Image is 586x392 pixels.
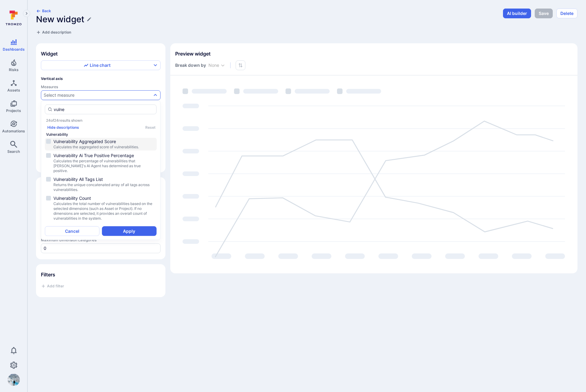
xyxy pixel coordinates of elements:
[53,182,156,192] span: Returns the unique concatenated array of all tags across vulnerabilities.
[23,10,30,17] button: Expand navigation menu
[170,75,577,267] div: Widget preview
[45,226,99,236] button: Cancel
[8,374,20,386] div: Erick Calderon
[145,125,156,130] button: Reset
[102,226,157,236] button: Apply
[53,201,156,221] span: Calculates the total number of vulnerabilities based on the selected dimensions (such as Asset or...
[41,76,161,81] span: Vertical axis
[41,90,161,100] div: measures
[170,51,577,57] span: Preview widget
[36,29,71,35] button: Add description
[8,374,20,386] img: ACg8ocKjEwSgZaxLsX3VaBwZ3FUlOYjuMUiM0rrvjrGjR2nDJ731m-0=s96-c
[53,176,156,182] span: Vulnerability All Tags List
[3,47,25,52] span: Dashboards
[24,11,29,16] i: Expand navigation menu
[53,138,156,145] span: Vulnerability Aggregated Score
[41,272,161,278] span: Filters
[46,118,82,123] p: 24 of 24 results shown
[53,158,156,173] span: Calculates the percentage of vulnerabilities that [PERSON_NAME]'s AI Agent has determined as true...
[46,125,80,130] button: Hide descriptions
[53,195,156,201] span: Vulnerability Count
[153,93,158,98] button: Expand dropdown
[41,51,161,57] span: Widget
[53,152,156,158] span: Vulnerability Ai True Positive Percentage
[41,281,64,291] button: Add filter
[36,14,84,24] h1: New widget
[42,30,71,34] span: Add description
[84,62,110,68] div: Line chart
[45,132,157,137] div: Vulnerability
[503,9,531,18] button: AI builder
[54,106,154,113] input: Search measure
[6,108,21,113] span: Projects
[7,149,20,154] span: Search
[45,105,157,236] div: autocomplete options
[36,9,51,13] button: Back
[2,129,25,133] span: Automations
[41,101,161,106] span: Numeric fields that represent your data values
[47,284,64,288] span: Add filter
[44,93,74,98] div: Select measure
[556,9,577,18] button: Delete
[7,88,20,92] span: Assets
[9,67,19,72] span: Risks
[87,17,92,22] button: Edit title
[53,145,156,149] span: Calculates the aggregated score of vulnerabilities.
[44,245,158,251] input: Limit
[41,238,161,242] span: Maximum dimension categories
[208,62,225,68] div: None
[535,9,553,18] button: Save
[41,60,161,70] button: Line chart
[236,60,245,70] div: Sorting is not supported by this widget type
[41,85,161,89] span: Measures
[175,63,206,68] span: Break down by
[44,93,152,98] button: Select measure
